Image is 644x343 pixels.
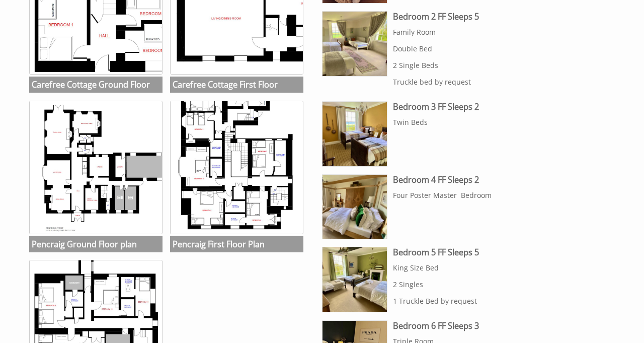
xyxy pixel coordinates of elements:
[393,190,606,200] p: Four Poster Master Bedroom
[323,12,387,76] img: Bedroom 2 FF Sleeps 5
[393,174,606,185] h3: Bedroom 4 FF Sleeps 2
[393,117,606,127] p: Twin Beds
[393,247,606,258] h3: Bedroom 5 FF Sleeps 5
[29,77,163,93] h3: Carefree Cottage Ground Floor
[323,175,387,239] img: Bedroom 4 FF Sleeps 2
[170,77,303,93] h3: Carefree Cottage First Floor
[170,101,303,234] img: Pencraig First Floor Plan
[393,263,606,272] p: King Size Bed
[323,247,387,312] img: Bedroom 5 FF Sleeps 5
[393,44,606,53] p: Double Bed
[393,296,606,306] p: 1 Truckle Bed by request
[29,236,163,252] h3: Pencraig Ground Floor plan
[323,102,387,166] img: Bedroom 3 FF Sleeps 2
[29,101,163,234] img: Pencraig Ground Floor plan
[393,11,606,22] h3: Bedroom 2 FF Sleeps 5
[393,101,606,112] h3: Bedroom 3 FF Sleeps 2
[393,27,606,37] p: Family Room
[393,320,606,331] h3: Bedroom 6 FF Sleeps 3
[393,77,606,87] p: Truckle bed by request
[393,280,606,289] p: 2 Singles
[393,60,606,70] p: 2 Single Beds
[170,236,303,252] h3: Pencraig First Floor Plan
